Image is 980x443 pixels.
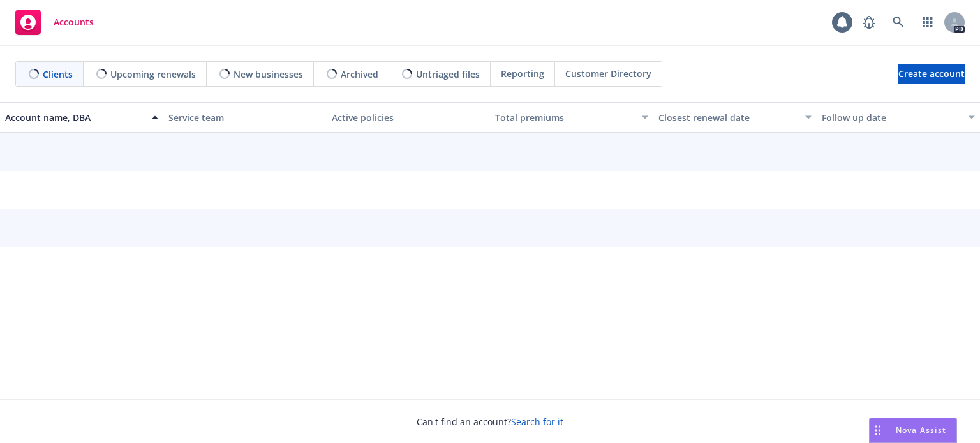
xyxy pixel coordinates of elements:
button: Active policies [327,102,490,133]
a: Create account [898,64,965,84]
span: Reporting [501,67,544,80]
span: Create account [898,62,965,86]
span: Nova Assist [896,425,946,435]
a: Search [886,10,911,35]
span: Customer Directory [565,67,651,80]
span: Can't find an account? [417,415,563,428]
div: Account name, DBA [5,111,144,124]
span: Clients [43,68,73,81]
div: Total premiums [495,111,634,124]
div: Drag to move [870,418,886,442]
button: Service team [163,102,327,133]
span: New businesses [234,68,303,81]
div: Active policies [332,111,485,124]
span: Archived [341,68,378,81]
span: Accounts [54,17,94,27]
a: Search for it [511,416,563,428]
span: Upcoming renewals [110,68,196,81]
div: Closest renewal date [658,111,798,124]
button: Total premiums [490,102,653,133]
a: Report a Bug [856,10,882,35]
a: Accounts [10,4,99,40]
button: Follow up date [817,102,980,133]
a: Switch app [915,10,940,35]
div: Follow up date [822,111,961,124]
button: Nova Assist [869,418,957,443]
button: Closest renewal date [653,102,817,133]
span: Untriaged files [416,68,480,81]
div: Service team [168,111,322,124]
